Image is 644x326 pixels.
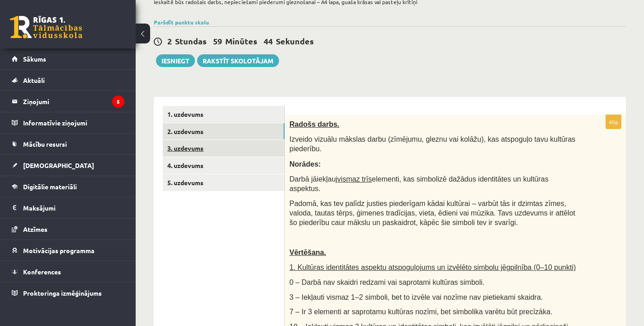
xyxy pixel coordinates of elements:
[23,140,67,148] span: Mācību resursi
[197,54,279,67] a: Rakstīt skolotājam
[337,175,372,183] u: vismaz trīs
[289,135,575,153] span: Izveido vizuālu mākslas darbu (zīmējumu, gleznu vai kolāžu), kas atspoguļo tavu kultūras piederību.
[12,134,124,154] a: Mācību resursi
[10,16,82,38] a: Rīgas 1. Tālmācības vidusskola
[23,268,61,276] span: Konferences
[12,219,124,240] a: Atzīmes
[163,106,284,123] a: 1. uzdevums
[289,175,549,192] span: Darbā jāiekļauj elementi, kas simbolizē dažādus identitātes un kultūras aspektus.
[12,48,124,69] a: Sākums
[23,161,94,169] span: [DEMOGRAPHIC_DATA]
[163,157,284,174] a: 4. uzdevums
[23,197,124,218] legend: Maksājumi
[156,54,195,67] button: Iesniegt
[23,55,46,63] span: Sākums
[23,76,45,84] span: Aktuāli
[289,200,575,226] span: Padomā, kas tev palīdz justies piederīgam kādai kultūrai – varbūt tās ir dzimtas zīmes, valoda, t...
[12,240,124,261] a: Motivācijas programma
[213,36,222,46] span: 59
[12,155,124,176] a: [DEMOGRAPHIC_DATA]
[23,182,77,191] span: Digitālie materiāli
[163,140,284,157] a: 3. uzdevums
[167,36,172,46] span: 2
[23,112,124,133] legend: Informatīvie ziņojumi
[12,197,124,218] a: Maksājumi
[23,91,124,112] legend: Ziņojumi
[154,19,209,26] a: Parādīt punktu skalu
[12,112,124,133] a: Informatīvie ziņojumi
[175,36,207,46] span: Stundas
[163,174,284,191] a: 5. uzdevums
[289,120,339,128] span: Radošs darbs.
[23,225,47,233] span: Atzīmes
[289,160,321,168] span: Norādes:
[12,261,124,282] a: Konferences
[289,308,553,316] span: 7 – Ir 3 elementi ar saprotamu kultūras nozīmi, bet simbolika varētu būt precīzāka.
[12,176,124,197] a: Digitālie materiāli
[264,36,273,46] span: 44
[12,91,124,112] a: Ziņojumi5
[163,123,284,140] a: 2. uzdevums
[23,289,102,297] span: Proktoringa izmēģinājums
[606,115,621,129] p: 40p
[12,70,124,91] a: Aktuāli
[12,283,124,303] a: Proktoringa izmēģinājums
[225,36,257,46] span: Minūtes
[9,9,322,19] body: Bagātinātā teksta redaktors, wiswyg-editor-user-answer-47433939098800
[289,264,576,271] span: 1. Kultūras identitātes aspektu atspoguļojums un izvēlēto simbolu jēgpilnība (0–10 punkti)
[289,293,543,301] span: 3 – Iekļauti vismaz 1–2 simboli, bet to izvēle vai nozīme nav pietiekami skaidra.
[112,96,124,108] i: 5
[23,246,95,254] span: Motivācijas programma
[289,249,326,256] span: Vērtēšana.
[289,278,484,286] span: 0 – Darbā nav skaidri redzami vai saprotami kultūras simboli.
[276,36,314,46] span: Sekundes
